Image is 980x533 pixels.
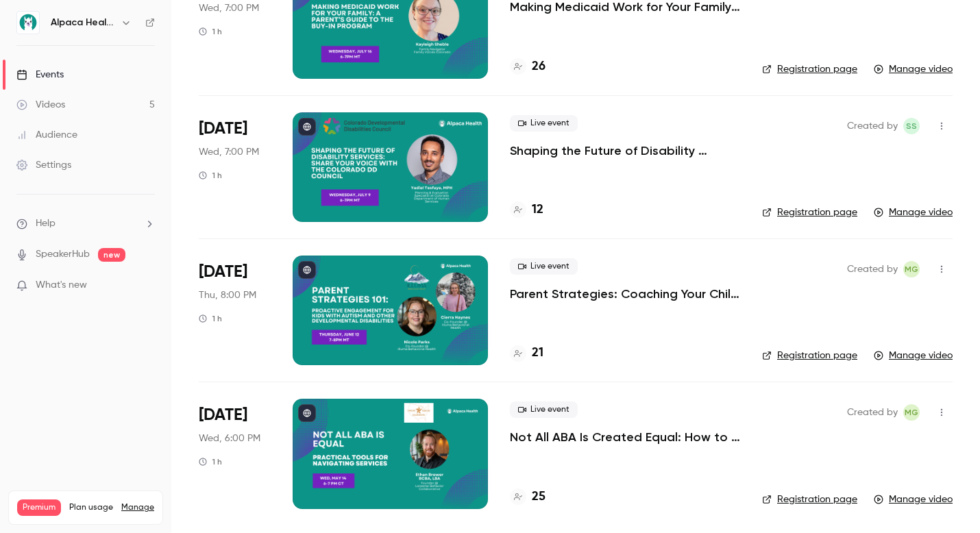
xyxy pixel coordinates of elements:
[762,206,857,219] a: Registration page
[532,201,543,219] h4: 12
[903,261,920,277] span: Michael Gao
[510,344,543,362] a: 21
[199,26,222,37] div: 1 h
[16,68,64,82] div: Events
[199,145,259,159] span: Wed, 7:00 PM
[874,349,953,362] a: Manage video
[199,256,271,365] div: Jun 12 Thu, 7:00 PM (America/Denver)
[51,16,115,29] h6: Alpaca Health for Families
[510,286,740,302] a: Parent Strategies: Coaching Your Child Through Early Coping Skills at Home
[510,115,578,132] span: Live event
[905,261,918,277] span: MG
[16,128,77,142] div: Audience
[199,313,222,324] div: 1 h
[762,493,857,506] a: Registration page
[874,62,953,76] a: Manage video
[199,404,247,426] span: [DATE]
[874,206,953,219] a: Manage video
[199,432,260,445] span: Wed, 6:00 PM
[36,247,90,262] a: SpeakerHub
[17,499,61,516] span: Premium
[199,288,256,302] span: Thu, 8:00 PM
[874,493,953,506] a: Manage video
[847,261,898,277] span: Created by
[903,404,920,421] span: Michael Gao
[17,12,39,34] img: Alpaca Health for Families
[199,456,222,467] div: 1 h
[510,58,546,76] a: 26
[199,261,247,283] span: [DATE]
[199,112,271,222] div: Jul 9 Wed, 8:00 PM (America/New York)
[906,118,917,134] span: SS
[199,118,247,140] span: [DATE]
[16,98,65,112] div: Videos
[98,248,125,262] span: new
[762,62,857,76] a: Registration page
[532,58,546,76] h4: 26
[847,404,898,421] span: Created by
[510,429,740,445] a: Not All ABA Is Created Equal: How to Spot Green and Red Flags in [MEDICAL_DATA]
[36,216,56,231] span: Help
[510,258,578,275] span: Live event
[510,142,740,159] a: Shaping the Future of Disability Services: Share Your Voice with the [US_STATE] DD Council
[69,502,113,513] span: Plan usage
[905,404,918,421] span: MG
[510,201,543,219] a: 12
[199,170,222,181] div: 1 h
[532,344,543,362] h4: 21
[903,118,920,134] span: Sam Seelig
[199,1,259,15] span: Wed, 7:00 PM
[16,158,71,172] div: Settings
[199,399,271,508] div: May 14 Wed, 6:00 PM (America/Chicago)
[138,280,155,292] iframe: Noticeable Trigger
[121,502,154,513] a: Manage
[16,216,155,231] li: help-dropdown-opener
[847,118,898,134] span: Created by
[510,401,578,418] span: Live event
[36,278,87,293] span: What's new
[532,488,546,506] h4: 25
[510,488,546,506] a: 25
[762,349,857,362] a: Registration page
